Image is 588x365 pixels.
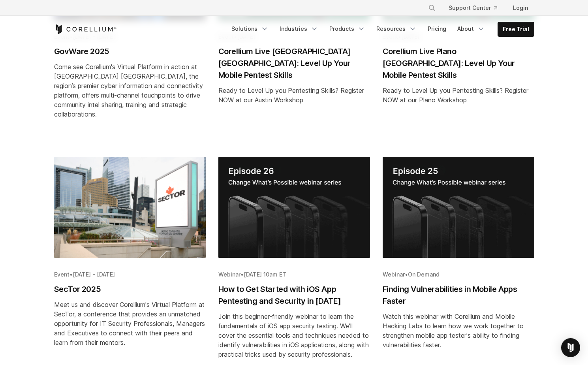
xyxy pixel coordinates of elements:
img: Finding Vulnerabilities in Mobile Apps Faster [383,157,534,258]
div: • [54,271,206,278]
h2: How to Get Started with iOS App Pentesting and Security in [DATE] [218,283,370,307]
a: Resources [372,22,421,36]
div: Meet us and discover Corellium's Virtual Platform at SecTor, a conference that provides an unmatc... [54,300,206,347]
div: Join this beginner-friendly webinar to learn the fundamentals of iOS app security testing. We'll ... [218,312,370,359]
h2: GovWare 2025 [54,45,206,57]
span: [DATE] - [DATE] [73,271,115,278]
span: Webinar [218,271,240,278]
a: About [453,22,490,36]
div: Navigation Menu [419,1,534,15]
a: Login [507,1,534,15]
span: Event [54,271,70,278]
a: Corellium Home [54,24,117,34]
div: Open Intercom Messenger [561,338,580,357]
span: Webinar [383,271,405,278]
img: SecTor 2025 [54,157,206,258]
a: Pricing [423,22,451,36]
a: Products [325,22,370,36]
div: Ready to Level Up you Pentesting Skills? Register NOW at our Austin Workshop [218,86,370,105]
a: Industries [275,22,323,36]
img: How to Get Started with iOS App Pentesting and Security in 2025 [218,157,370,258]
div: Come see Corellium's Virtual Platform in action at [GEOGRAPHIC_DATA] [GEOGRAPHIC_DATA], the regio... [54,62,206,119]
div: • [218,271,370,278]
a: Free Trial [498,22,534,36]
div: • [383,271,534,278]
button: Search [425,1,439,15]
h2: SecTor 2025 [54,283,206,295]
span: On Demand [408,271,440,278]
h2: Corellium Live Plano [GEOGRAPHIC_DATA]: Level Up Your Mobile Pentest Skills [383,45,534,81]
div: Navigation Menu [227,22,534,37]
h2: Finding Vulnerabilities in Mobile Apps Faster [383,283,534,307]
div: Watch this webinar with Corellium and Mobile Hacking Labs to learn how we work together to streng... [383,312,534,350]
a: Solutions [227,22,273,36]
div: Ready to Level Up you Pentesting Skills? Register NOW at our Plano Workshop [383,86,534,105]
span: [DATE] 10am ET [244,271,286,278]
h2: Corellium Live [GEOGRAPHIC_DATA] [GEOGRAPHIC_DATA]: Level Up Your Mobile Pentest Skills [218,45,370,81]
a: Support Center [442,1,503,15]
